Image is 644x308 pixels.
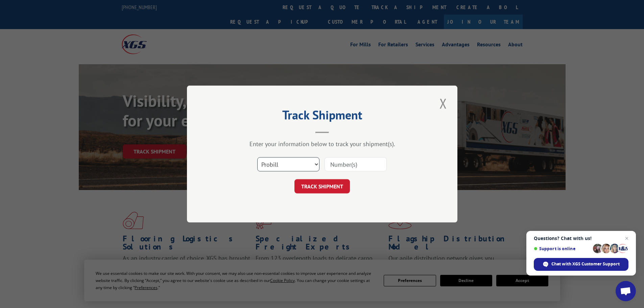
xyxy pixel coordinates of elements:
[534,258,628,271] span: Chat with XGS Customer Support
[534,236,628,241] span: Questions? Chat with us!
[551,261,620,267] span: Chat with XGS Customer Support
[616,281,636,301] a: Open chat
[534,246,591,251] span: Support is online
[294,179,350,193] button: TRACK SHIPMENT
[325,157,387,171] input: Number(s)
[221,140,424,148] div: Enter your information below to track your shipment(s).
[221,110,424,123] h2: Track Shipment
[437,94,449,113] button: Close modal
